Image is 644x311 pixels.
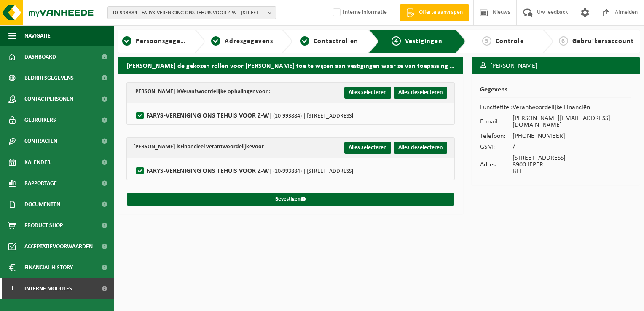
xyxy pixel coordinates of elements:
[24,215,63,236] span: Product Shop
[24,131,57,152] span: Contracten
[107,6,276,19] button: 10-993884 - FARYS-VERENIGING ONS TEHUIS VOOR Z-W - [STREET_ADDRESS]
[572,38,634,45] span: Gebruikersaccount
[344,87,391,99] button: Alles selecteren
[513,113,631,131] td: [PERSON_NAME][EMAIL_ADDRESS][DOMAIN_NAME]
[559,36,568,46] span: 6
[513,142,631,153] td: /
[136,38,195,45] span: Persoonsgegevens
[133,87,271,97] div: [PERSON_NAME] is voor :
[300,36,309,46] span: 3
[24,88,73,110] span: Contactpersonen
[112,7,265,19] span: 10-993884 - FARYS-VERENIGING ONS TEHUIS VOOR Z-W - [STREET_ADDRESS]
[480,102,513,113] td: Functietitel:
[24,257,73,278] span: Financial History
[417,8,465,17] span: Offerte aanvragen
[134,110,353,122] label: FARYS-VERENIGING ONS TEHUIS VOOR Z-W
[480,113,513,131] td: E-mail:
[24,110,56,131] span: Gebruikers
[209,36,275,46] a: 2Adresgegevens
[24,278,72,299] span: Interne modules
[127,193,454,206] button: Bevestigen
[122,36,188,46] a: 1Persoonsgegevens
[133,142,267,152] div: [PERSON_NAME] is voor :
[134,165,353,177] label: FARYS-VERENIGING ONS TEHUIS VOOR Z-W
[8,278,16,299] span: I
[269,168,353,174] span: | (10-993884) | [STREET_ADDRESS]
[513,153,631,177] td: [STREET_ADDRESS] 8900 IEPER BEL
[269,113,353,119] span: | (10-993884) | [STREET_ADDRESS]
[394,87,447,99] button: Alles deselecteren
[24,173,57,194] span: Rapportage
[180,88,256,95] strong: Verantwoordelijke ophalingen
[400,4,469,21] a: Offerte aanvragen
[118,57,463,73] h2: [PERSON_NAME] de gekozen rollen voor [PERSON_NAME] toe te wijzen aan vestigingen waar ze van toep...
[24,67,74,88] span: Bedrijfsgegevens
[314,38,358,45] span: Contactrollen
[513,102,631,113] td: Verantwoordelijke Financiën
[472,57,640,75] h3: [PERSON_NAME]
[24,194,60,215] span: Documenten
[480,153,513,177] td: Adres:
[24,46,56,67] span: Dashboard
[496,38,524,45] span: Controle
[480,131,513,142] td: Telefoon:
[180,144,252,150] strong: Financieel verantwoordelijke
[211,36,220,46] span: 2
[513,131,631,142] td: [PHONE_NUMBER]
[394,142,447,154] button: Alles deselecteren
[225,38,273,45] span: Adresgegevens
[122,36,131,46] span: 1
[480,142,513,153] td: GSM:
[480,86,631,98] h2: Gegevens
[24,152,51,173] span: Kalender
[331,6,387,19] label: Interne informatie
[405,38,443,45] span: Vestigingen
[392,36,401,46] span: 4
[296,36,362,46] a: 3Contactrollen
[24,236,93,257] span: Acceptatievoorwaarden
[24,25,51,46] span: Navigatie
[344,142,391,154] button: Alles selecteren
[482,36,491,46] span: 5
